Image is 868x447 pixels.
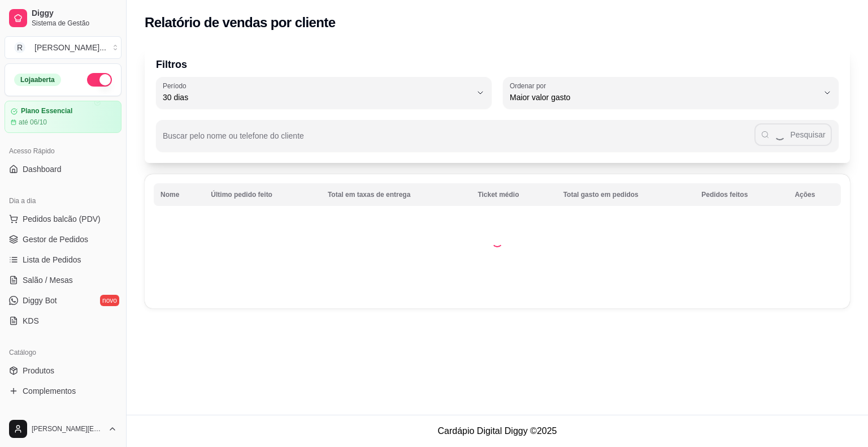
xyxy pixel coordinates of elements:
[5,101,121,133] a: Plano Essencialaté 06/10
[5,382,121,400] a: Complementos
[23,274,73,286] span: Salão / Mesas
[14,42,25,53] span: R
[163,92,471,103] span: 30 dias
[163,135,754,146] input: Buscar pelo nome ou telefone do cliente
[5,160,121,178] a: Dashboard
[5,362,121,380] a: Produtos
[510,81,550,91] label: Ordenar por
[163,81,190,91] label: Período
[34,42,106,53] div: [PERSON_NAME] ...
[87,73,112,87] button: Alterar Status
[5,251,121,269] a: Lista de Pedidos
[14,74,61,86] div: Loja aberta
[5,312,121,330] a: KDS
[23,213,101,225] span: Pedidos balcão (PDV)
[5,230,121,248] a: Gestor de Pedidos
[21,107,72,115] article: Plano Essencial
[5,415,121,442] button: [PERSON_NAME][EMAIL_ADDRESS][DOMAIN_NAME]
[32,8,117,19] span: Diggy
[23,365,54,376] span: Produtos
[503,77,839,109] button: Ordenar porMaior valor gasto
[5,343,121,362] div: Catálogo
[23,164,62,175] span: Dashboard
[23,254,81,265] span: Lista de Pedidos
[5,210,121,228] button: Pedidos balcão (PDV)
[510,92,818,103] span: Maior valor gasto
[5,5,121,32] a: DiggySistema de Gestão
[5,36,121,59] button: Select a team
[145,14,336,32] h2: Relatório de vendas por cliente
[23,295,57,306] span: Diggy Bot
[5,142,121,160] div: Acesso Rápido
[5,291,121,310] a: Diggy Botnovo
[23,234,88,245] span: Gestor de Pedidos
[23,315,39,326] span: KDS
[127,415,868,447] footer: Cardápio Digital Diggy © 2025
[32,424,103,433] span: [PERSON_NAME][EMAIL_ADDRESS][DOMAIN_NAME]
[23,385,76,397] span: Complementos
[32,19,117,28] span: Sistema de Gestão
[5,271,121,289] a: Salão / Mesas
[492,236,503,247] div: Loading
[19,118,47,127] article: até 06/10
[5,192,121,210] div: Dia a dia
[156,57,839,72] p: Filtros
[156,77,492,109] button: Período30 dias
